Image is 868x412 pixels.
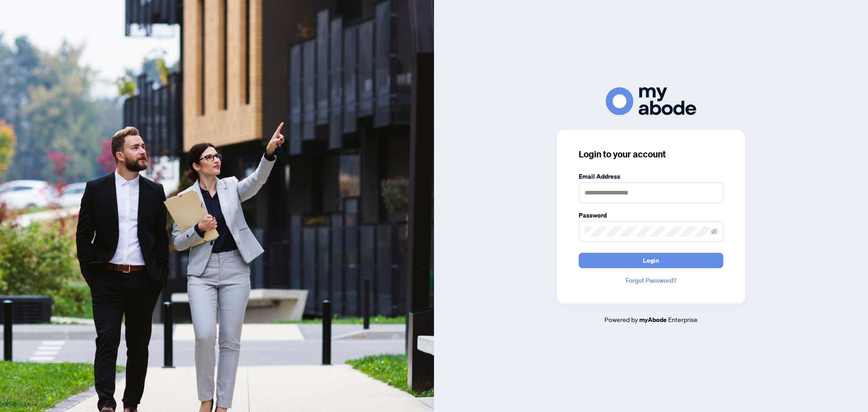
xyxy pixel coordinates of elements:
[604,315,638,323] span: Powered by
[639,315,667,325] a: myAbode
[711,228,717,235] span: eye-invisible
[643,253,659,268] span: Login
[606,87,696,115] img: ma-logo
[579,275,723,285] a: Forgot Password?
[579,171,723,181] label: Email Address
[579,253,723,268] button: Login
[668,315,698,323] span: Enterprise
[579,148,723,161] h3: Login to your account
[579,210,723,220] label: Password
